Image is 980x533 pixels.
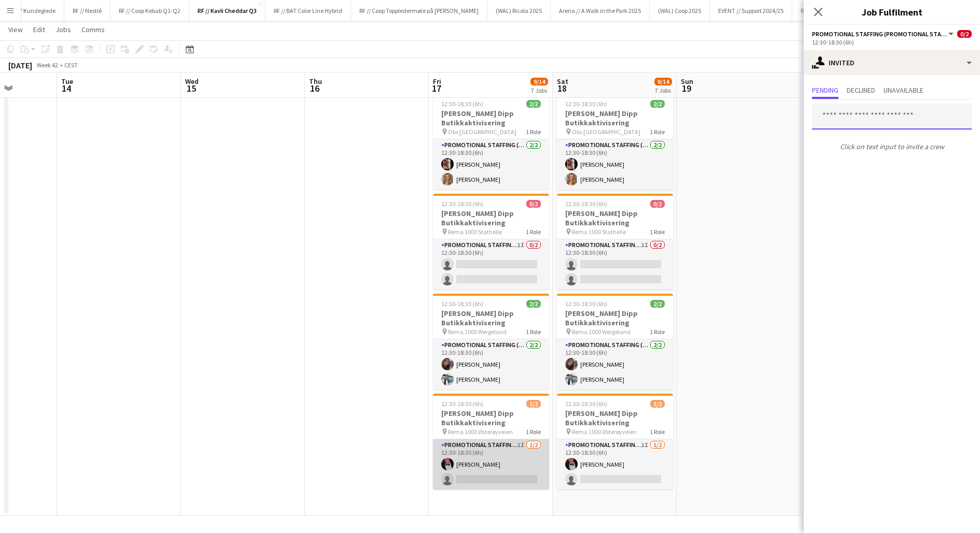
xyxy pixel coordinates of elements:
span: Rema 1000 Wergeland [448,328,507,336]
span: 12:30-18:30 (6h) [565,100,607,108]
button: (WAL) Coop 2025 [650,1,710,21]
span: Sat [557,77,568,86]
span: 1 Role [526,228,541,236]
app-job-card: 12:30-18:30 (6h)2/2[PERSON_NAME] Dipp Butikkaktivisering Obs [GEOGRAPHIC_DATA]1 RolePromotional S... [433,94,549,190]
div: [DATE] [8,60,32,70]
span: 20 [803,82,818,94]
span: Jobs [55,25,71,34]
app-card-role: Promotional Staffing (Promotional Staff)2/212:30-18:30 (6h)[PERSON_NAME][PERSON_NAME] [433,139,549,190]
span: 2/2 [650,300,665,308]
span: 17 [431,82,441,94]
span: Obs [GEOGRAPHIC_DATA] [572,128,640,136]
app-job-card: 12:30-18:30 (6h)2/2[PERSON_NAME] Dipp Butikkaktivisering Obs [GEOGRAPHIC_DATA]1 RolePromotional S... [557,94,673,190]
span: Rema 1000 Stathelle [572,228,626,236]
div: 12:30-18:30 (6h)2/2[PERSON_NAME] Dipp Butikkaktivisering Rema 1000 Wergeland1 RolePromotional Sta... [557,294,673,390]
app-job-card: 12:30-18:30 (6h)0/2[PERSON_NAME] Dipp Butikkaktivisering Rema 1000 Stathelle1 RolePromotional Sta... [557,194,673,290]
span: Week 42 [34,61,60,69]
span: 1 Role [650,428,665,436]
span: 0/2 [957,30,972,38]
span: 2/2 [526,300,541,308]
span: Edit [33,25,45,34]
button: RF // [GEOGRAPHIC_DATA] [792,1,879,21]
button: RF // Coop Toppledermøte på [PERSON_NAME] [351,1,487,21]
span: Comms [81,25,105,34]
span: 1 Role [526,128,541,136]
span: 1 Role [650,228,665,236]
span: 9/14 [654,78,672,85]
span: Fri [433,77,441,86]
app-job-card: 12:30-18:30 (6h)1/2[PERSON_NAME] Dipp Butikkaktivisering Rema 1000 Østerøyveien1 RolePromotional ... [433,394,549,489]
h3: Job Fulfilment [804,5,980,19]
app-job-card: 12:30-18:30 (6h)2/2[PERSON_NAME] Dipp Butikkaktivisering Rema 1000 Wergeland1 RolePromotional Sta... [433,294,549,390]
button: Promotional Staffing (Promotional Staff) [812,30,955,38]
span: 12:30-18:30 (6h) [441,200,483,208]
span: 12:30-18:30 (6h) [565,200,607,208]
span: 15 [184,82,199,94]
span: Declined [847,87,875,94]
app-job-card: 12:30-18:30 (6h)0/2[PERSON_NAME] Dipp Butikkaktivisering Rema 1000 Stathelle1 RolePromotional Sta... [433,194,549,290]
span: 14 [60,82,73,94]
a: View [4,23,27,36]
span: Sun [681,77,693,86]
span: View [8,25,23,34]
a: Comms [77,23,109,36]
span: Rema 1000 Østerøyveien [448,428,513,436]
div: 7 Jobs [655,87,671,94]
span: 12:30-18:30 (6h) [441,300,483,308]
span: Thu [309,77,322,86]
span: 2/2 [526,100,541,108]
span: Rema 1000 Wergeland [572,328,631,336]
span: 2/2 [650,100,665,108]
span: Promotional Staffing (Promotional Staff) [812,30,947,38]
button: RF // Coop Kebab Q1-Q2 [110,1,189,21]
span: Rema 1000 Stathelle [448,228,502,236]
h3: [PERSON_NAME] Dipp Butikkaktivisering [433,309,549,327]
span: 1 Role [650,128,665,136]
span: 1/2 [526,400,541,408]
div: 12:30-18:30 (6h) [812,38,972,46]
span: 0/2 [526,200,541,208]
span: Obs [GEOGRAPHIC_DATA] [448,128,516,136]
a: Jobs [51,23,75,36]
span: 1 Role [650,328,665,336]
div: 7 Jobs [531,87,548,94]
a: Edit [29,23,49,36]
app-card-role: Promotional Staffing (Promotional Staff)1I0/212:30-18:30 (6h) [433,239,549,290]
h3: [PERSON_NAME] Dipp Butikkaktivisering [433,109,549,127]
button: EVENT // Support 2024/25 [710,1,792,21]
span: 1/2 [650,400,665,408]
app-card-role: Promotional Staffing (Promotional Staff)1I1/212:30-18:30 (6h)[PERSON_NAME] [433,439,549,489]
span: 0/2 [650,200,665,208]
span: Unavailable [884,87,923,94]
h3: [PERSON_NAME] Dipp Butikkaktivisering [433,409,549,427]
p: Click on text input to invite a crew [804,138,980,155]
app-card-role: Promotional Staffing (Promotional Staff)1I0/212:30-18:30 (6h) [557,239,673,290]
app-job-card: 12:30-18:30 (6h)1/2[PERSON_NAME] Dipp Butikkaktivisering Rema 1000 Østerøyveien1 RolePromotional ... [557,394,673,489]
span: 16 [307,82,322,94]
app-card-role: Promotional Staffing (Promotional Staff)2/212:30-18:30 (6h)[PERSON_NAME][PERSON_NAME] [433,339,549,390]
button: (WAL) Ricola 2025 [487,1,551,21]
span: 12:30-18:30 (6h) [565,400,607,408]
span: 12:30-18:30 (6h) [565,300,607,308]
button: RF // Nestlé [64,1,110,21]
h3: [PERSON_NAME] Dipp Butikkaktivisering [557,409,673,427]
span: 12:30-18:30 (6h) [441,100,483,108]
span: 19 [679,82,693,94]
span: 1 Role [526,328,541,336]
button: RF // Kavli Cheddar Q3 [189,1,265,21]
button: Arena // A Walk in the Park 2025 [551,1,650,21]
h3: [PERSON_NAME] Dipp Butikkaktivisering [557,309,673,327]
app-card-role: Promotional Staffing (Promotional Staff)1I1/212:30-18:30 (6h)[PERSON_NAME] [557,439,673,489]
app-card-role: Promotional Staffing (Promotional Staff)2/212:30-18:30 (6h)[PERSON_NAME][PERSON_NAME] [557,139,673,190]
span: 9/14 [530,78,548,85]
span: Wed [185,77,199,86]
h3: [PERSON_NAME] Dipp Butikkaktivisering [433,209,549,227]
span: Rema 1000 Østerøyveien [572,428,637,436]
